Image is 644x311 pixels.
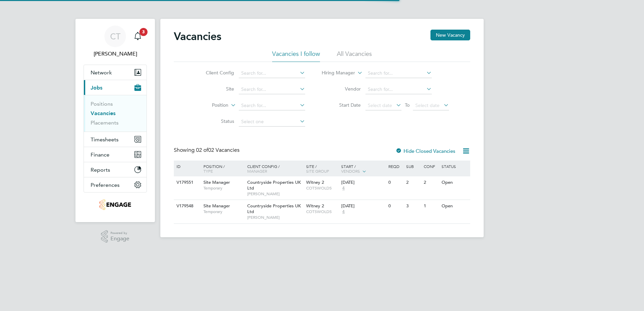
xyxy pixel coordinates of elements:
div: Position / [198,161,246,177]
div: [DATE] [341,203,385,209]
button: Preferences [84,177,147,192]
div: Conf [422,161,440,172]
div: Open [440,200,469,212]
span: COTSWOLDS [306,185,338,191]
a: Positions [91,101,113,107]
div: V179548 [175,200,198,212]
span: 4 [341,185,346,191]
a: Powered byEngage [101,230,130,243]
button: Reports [84,162,147,177]
label: Client Config [195,70,234,76]
span: Network [91,69,112,76]
input: Search for... [365,85,432,94]
input: Search for... [239,101,305,110]
span: CT [110,32,121,41]
div: 2 [422,176,440,189]
a: Go to home page [84,199,147,210]
input: Search for... [239,85,305,94]
span: 4 [341,209,346,215]
span: Type [203,168,213,174]
div: 0 [387,176,404,189]
h2: Vacancies [174,30,221,43]
a: Placements [91,119,119,126]
input: Search for... [239,69,305,78]
span: [PERSON_NAME] [247,191,303,197]
label: Site [195,86,234,92]
label: Vendor [322,86,361,92]
img: thornbaker-logo-retina.png [99,199,131,210]
span: Select date [415,102,440,108]
span: 3 [139,28,148,36]
span: 02 Vacancies [196,147,239,153]
div: Status [440,161,469,172]
div: ID [175,161,198,172]
div: Client Config / [246,161,304,177]
div: Start / [340,161,387,177]
div: [DATE] [341,180,385,185]
span: Engage [110,236,129,242]
button: Jobs [84,80,147,95]
div: Site / [304,161,340,177]
span: To [403,101,412,109]
span: Site Manager [203,179,230,185]
div: 2 [405,176,422,189]
button: Timesheets [84,132,147,147]
a: CT[PERSON_NAME] [84,26,147,58]
span: Site Group [306,168,329,174]
li: All Vacancies [337,50,372,62]
button: New Vacancy [430,30,470,40]
span: Witney 2 [306,179,324,185]
span: [PERSON_NAME] [247,215,303,220]
div: Open [440,176,469,189]
div: 1 [422,200,440,212]
input: Select one [239,117,305,127]
span: Vendors [341,168,360,174]
input: Search for... [365,69,432,78]
div: Showing [174,147,241,154]
label: Status [195,118,234,124]
span: Site Manager [203,203,230,209]
nav: Main navigation [75,19,155,222]
div: Reqd [387,161,404,172]
label: Hiring Manager [316,70,355,76]
span: Jobs [91,84,102,91]
a: 3 [131,26,144,47]
span: Finance [91,151,109,158]
span: Preferences [91,182,120,188]
span: Timesheets [91,136,119,143]
span: Witney 2 [306,203,324,209]
div: 0 [387,200,404,212]
span: Countryside Properties UK Ltd [247,203,301,214]
span: COTSWOLDS [306,209,338,214]
div: Jobs [84,95,147,132]
span: Powered by [110,230,129,236]
span: Temporary [203,209,244,214]
span: 02 of [196,147,208,153]
div: Sub [405,161,422,172]
label: Hide Closed Vacancies [395,148,455,154]
button: Finance [84,147,147,162]
label: Start Date [322,102,361,108]
button: Network [84,65,147,80]
li: Vacancies I follow [272,50,320,62]
span: Temporary [203,185,244,191]
div: V179551 [175,176,198,189]
span: Chloe Taquin [84,50,147,58]
span: Manager [247,168,267,174]
span: Select date [368,102,392,108]
a: Vacancies [91,110,116,116]
div: 3 [405,200,422,212]
span: Countryside Properties UK Ltd [247,179,301,191]
span: Reports [91,167,110,173]
label: Position [190,102,228,109]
